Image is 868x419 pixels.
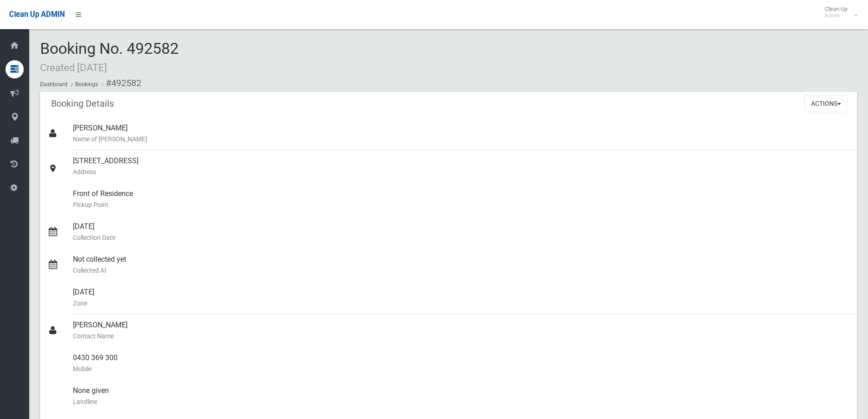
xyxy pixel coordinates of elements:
small: Collected At [73,265,850,276]
li: #492582 [99,75,141,92]
small: Address [73,166,850,177]
header: Booking Details [40,95,125,113]
div: [PERSON_NAME] [73,117,850,150]
div: 0430 369 300 [73,347,850,380]
small: Mobile [73,363,850,374]
div: Front of Residence [73,183,850,216]
small: Collection Date [73,232,850,243]
small: Admin [825,12,847,19]
div: None given [73,380,850,413]
a: Dashboard [40,81,67,88]
small: Name of [PERSON_NAME] [73,134,850,145]
div: Not collected yet [73,248,850,281]
span: Clean Up [820,5,857,19]
small: Landline [73,396,850,407]
small: Contact Name [73,331,850,341]
div: [STREET_ADDRESS] [73,150,850,183]
div: [PERSON_NAME] [73,314,850,347]
div: [DATE] [73,281,850,314]
span: Clean Up ADMIN [9,10,65,19]
div: [DATE] [73,216,850,248]
span: Booking No. 492582 [40,39,179,75]
small: Zone [73,298,850,309]
button: Actions [804,95,848,112]
small: Created [DATE] [40,62,107,73]
small: Pickup Point [73,199,850,210]
a: Bookings [75,81,98,88]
